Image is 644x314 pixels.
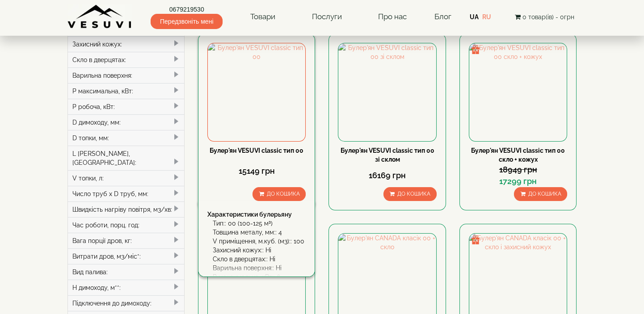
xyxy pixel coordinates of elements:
span: До кошика [397,191,430,197]
a: UA [470,13,479,21]
div: Тип:: 00 (100-125 м³) [213,219,306,228]
button: До кошика [253,187,306,201]
div: Захисний кожух:: Ні [213,246,306,255]
a: Блог [434,12,451,21]
a: Булер'ян VESUVI classic тип 00 скло + кожух [471,147,565,163]
div: Підключення до димоходу: [68,295,185,311]
a: Булер'ян VESUVI classic тип 00 [210,147,303,154]
div: P максимальна, кВт: [68,83,185,99]
div: 18949 грн [469,164,567,176]
button: До кошика [514,187,567,201]
img: Булер'ян VESUVI classic тип 00 скло + кожух [469,43,567,141]
button: До кошика [383,187,437,201]
div: 16169 грн [338,170,436,181]
div: V приміщення, м.куб. (м3):: 100 [213,237,306,246]
img: Булер'ян VESUVI classic тип 00 зі склом [338,43,436,141]
div: Швидкість нагріву повітря, м3/хв: [68,201,185,217]
button: 0 товар(ів) - 0грн [512,12,577,22]
div: Число труб x D труб, мм: [68,186,185,201]
div: Час роботи, порц. год: [68,217,185,233]
a: Булер'ян VESUVI classic тип 00 зі склом [341,147,434,163]
a: Товари [241,7,284,27]
a: Послуги [303,7,350,27]
span: 0 товар(ів) - 0грн [522,13,574,21]
div: Скло в дверцятах: [68,52,185,67]
span: До кошика [528,191,561,197]
div: D топки, мм: [68,130,185,146]
div: Вид палива: [68,264,185,280]
a: Про нас [369,7,416,27]
div: Захисний кожух: [68,36,185,52]
div: Варильна поверхня: [68,67,185,83]
div: 15149 грн [207,165,306,177]
a: 0679219530 [151,5,223,14]
img: Завод VESUVI [67,4,132,29]
div: L [PERSON_NAME], [GEOGRAPHIC_DATA]: [68,146,185,170]
div: D димоходу, мм: [68,114,185,130]
img: gift [471,235,480,244]
img: gift [471,45,480,54]
div: P робоча, кВт: [68,99,185,114]
span: До кошика [266,191,299,197]
div: Характеристики булерьяну [207,210,306,219]
div: Товщина металу, мм:: 4 [213,228,306,237]
div: V топки, л: [68,170,185,186]
img: Булер'ян VESUVI classic тип 00 [208,43,305,141]
div: H димоходу, м**: [68,280,185,295]
a: RU [482,13,491,21]
span: Передзвоніть мені [151,14,223,29]
div: Витрати дров, м3/міс*: [68,248,185,264]
div: Скло в дверцятах:: Ні [213,255,306,264]
div: Вага порції дров, кг: [68,233,185,248]
div: 17299 грн [469,176,567,187]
